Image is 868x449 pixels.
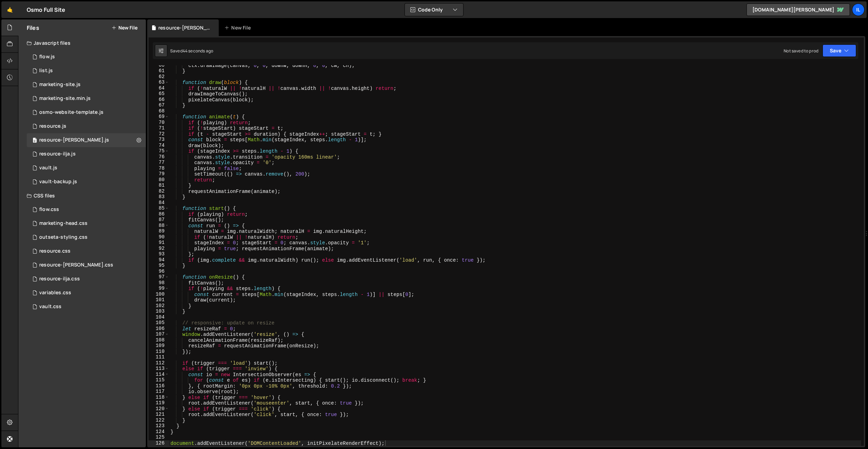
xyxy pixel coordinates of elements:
[39,151,76,157] div: resource-ilja.js
[39,123,66,129] div: resource.js
[149,148,169,154] div: 75
[39,95,91,102] div: marketing-site.min.js
[27,244,146,258] div: 10598/27699.css
[149,74,169,80] div: 62
[39,290,71,296] div: variables.css
[27,119,146,133] div: 10598/27705.js
[149,62,169,68] div: 60
[149,320,169,326] div: 105
[149,274,169,280] div: 97
[39,179,77,185] div: vault-backup.js
[149,137,169,143] div: 73
[149,406,169,412] div: 120
[39,82,81,88] div: marketing-site.js
[149,326,169,332] div: 106
[18,36,146,50] div: Javascript files
[149,143,169,149] div: 74
[149,131,169,137] div: 72
[170,48,213,54] div: Saved
[149,434,169,440] div: 125
[224,24,253,31] div: New File
[27,203,146,217] div: 10598/27345.css
[27,24,39,32] h2: Files
[27,50,146,64] div: 10598/27344.js
[149,251,169,257] div: 93
[149,97,169,103] div: 66
[149,395,169,400] div: 118
[149,377,169,383] div: 115
[27,147,146,161] div: 10598/27700.js
[149,349,169,355] div: 110
[158,24,210,31] div: resource-[PERSON_NAME].js
[149,354,169,360] div: 111
[149,240,169,246] div: 91
[149,108,169,114] div: 68
[149,223,169,229] div: 88
[149,188,169,194] div: 82
[149,120,169,126] div: 70
[149,417,169,423] div: 122
[149,211,169,217] div: 86
[27,133,146,147] div: 10598/27701.js
[149,412,169,417] div: 121
[27,217,146,230] div: 10598/28175.css
[149,200,169,206] div: 84
[149,177,169,183] div: 80
[149,154,169,160] div: 76
[27,230,146,244] div: 10598/27499.css
[27,161,146,175] div: 10598/24130.js
[149,280,169,286] div: 98
[27,175,146,189] div: 10598/25101.js
[149,263,169,269] div: 95
[149,423,169,429] div: 123
[149,286,169,291] div: 99
[39,276,80,282] div: resource-ilja.css
[149,183,169,188] div: 81
[149,217,169,223] div: 87
[149,91,169,97] div: 65
[149,337,169,343] div: 108
[149,308,169,314] div: 103
[27,92,146,105] div: 10598/28787.js
[39,262,113,268] div: resource-[PERSON_NAME].css
[27,272,146,286] div: 10598/27703.css
[39,137,109,143] div: resource-[PERSON_NAME].js
[39,109,103,116] div: osmo-website-template.js
[149,194,169,200] div: 83
[27,300,146,314] div: 10598/25099.css
[149,171,169,177] div: 79
[149,85,169,91] div: 64
[149,228,169,234] div: 89
[149,234,169,240] div: 90
[1,1,18,18] a: 🤙
[27,258,146,272] div: 10598/27702.css
[746,3,850,16] a: [DOMAIN_NAME][PERSON_NAME]
[27,286,146,300] div: 10598/27496.css
[149,314,169,320] div: 104
[149,297,169,303] div: 101
[149,160,169,166] div: 77
[27,64,146,78] div: 10598/26158.js
[27,78,146,92] div: 10598/28174.js
[111,25,137,31] button: New File
[39,304,61,310] div: vault.css
[149,331,169,337] div: 107
[39,54,55,60] div: flow.js
[149,257,169,263] div: 94
[149,125,169,131] div: 71
[39,206,59,213] div: flow.css
[33,138,37,144] span: 0
[27,6,65,14] div: Osmo Full Site
[149,389,169,395] div: 117
[39,68,53,74] div: list.js
[852,3,865,16] a: Il
[39,165,57,171] div: vault.js
[149,205,169,211] div: 85
[149,429,169,435] div: 124
[39,234,87,240] div: outseta-styling.css
[18,189,146,203] div: CSS files
[39,220,87,227] div: marketing-head.css
[149,102,169,108] div: 67
[149,303,169,309] div: 102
